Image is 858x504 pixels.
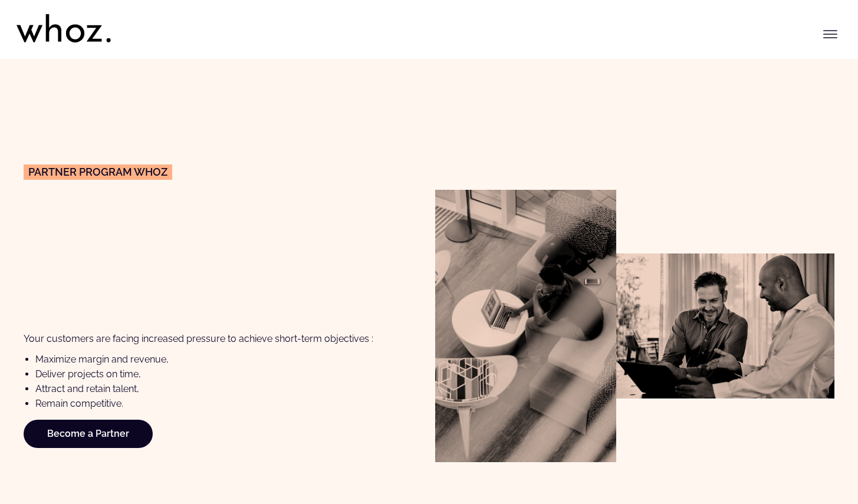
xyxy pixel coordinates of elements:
[35,352,423,367] li: Maximize margin and revenue,
[818,22,842,46] button: Toggle menu
[35,381,423,396] li: Attract and retain talent,
[35,367,423,381] li: Deliver projects on time,
[24,420,153,448] a: Become a Partner
[28,167,167,177] span: partner program Whoz
[35,396,423,411] li: Remain competitive.
[24,331,383,346] p: Your customers are facing increased pressure to achieve short-term objectives :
